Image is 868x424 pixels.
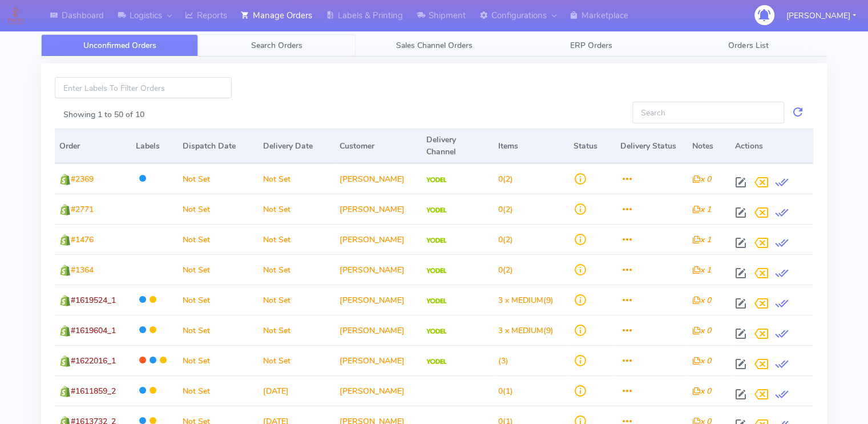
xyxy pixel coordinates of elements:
[259,129,335,163] th: Delivery Date
[178,375,259,406] td: Not Set
[692,386,710,397] i: x 0
[498,204,503,215] span: 0
[426,238,446,243] img: Yodel
[396,40,473,51] span: Sales Channel Orders
[259,285,335,315] td: Not Set
[259,375,335,406] td: [DATE]
[335,375,422,406] td: [PERSON_NAME]
[728,40,768,51] span: Orders List
[178,285,259,315] td: Not Set
[426,207,446,213] img: Yodel
[335,129,422,163] th: Customer
[259,194,335,224] td: Not Set
[498,234,503,245] span: 0
[498,325,543,336] span: 3 x MEDIUM
[259,345,335,375] td: Not Set
[178,129,259,163] th: Dispatch Date
[335,224,422,254] td: [PERSON_NAME]
[335,345,422,375] td: [PERSON_NAME]
[41,34,827,57] ul: Tabs
[498,386,513,397] span: (1)
[730,129,813,163] th: Actions
[335,254,422,285] td: [PERSON_NAME]
[498,386,503,397] span: 0
[692,295,710,306] i: x 0
[498,265,503,275] span: 0
[569,129,616,163] th: Status
[55,77,232,98] input: Enter Labels To Filter Orders
[498,295,554,306] span: (9)
[335,163,422,194] td: [PERSON_NAME]
[71,174,94,185] span: #2369
[426,298,446,304] img: Yodel
[71,325,116,336] span: #1619604_1
[71,355,116,366] span: #1622016_1
[498,174,503,185] span: 0
[178,315,259,345] td: Not Set
[71,265,94,275] span: #1364
[71,204,94,215] span: #2771
[426,329,446,334] img: Yodel
[178,254,259,285] td: Not Set
[498,265,513,275] span: (2)
[692,325,710,336] i: x 0
[615,129,687,163] th: Delivery Status
[498,295,543,306] span: 3 x MEDIUM
[259,315,335,345] td: Not Set
[55,129,131,163] th: Order
[426,359,446,365] img: Yodel
[259,224,335,254] td: Not Set
[335,315,422,345] td: [PERSON_NAME]
[83,40,156,51] span: Unconfirmed Orders
[426,177,446,183] img: Yodel
[131,129,178,163] th: Labels
[335,285,422,315] td: [PERSON_NAME]
[259,163,335,194] td: Not Set
[335,194,422,224] td: [PERSON_NAME]
[692,265,710,275] i: x 1
[632,102,784,123] input: Search
[570,40,612,51] span: ERP Orders
[692,174,710,185] i: x 0
[178,163,259,194] td: Not Set
[251,40,302,51] span: Search Orders
[63,109,144,121] label: Showing 1 to 50 of 10
[178,224,259,254] td: Not Set
[498,325,554,336] span: (9)
[494,129,569,163] th: Items
[692,204,710,215] i: x 1
[426,268,446,274] img: Yodel
[71,386,116,397] span: #1611859_2
[178,194,259,224] td: Not Set
[178,345,259,375] td: Not Set
[498,174,513,185] span: (2)
[498,204,513,215] span: (2)
[687,129,730,163] th: Notes
[498,355,508,366] span: (3)
[71,234,94,245] span: #1476
[498,234,513,245] span: (2)
[259,254,335,285] td: Not Set
[692,234,710,245] i: x 1
[778,4,865,27] button: [PERSON_NAME]
[71,295,116,306] span: #1619524_1
[422,129,494,163] th: Delivery Channel
[692,355,710,366] i: x 0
